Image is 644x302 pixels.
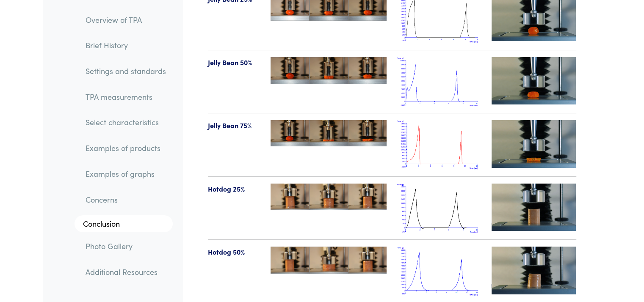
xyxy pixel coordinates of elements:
a: Settings and standards [79,61,173,81]
img: jellybean_tpa_75.png [397,120,481,170]
img: jellybean-75-123-tpa.jpg [271,120,387,146]
img: hotdog-25-123-tpa.jpg [271,184,387,210]
img: hotdog-videotn-25.jpg [492,184,576,231]
a: TPA measurements [79,87,173,107]
p: Hotdog 25% [208,184,261,195]
img: hotdog_tpa_50.png [397,247,481,296]
a: Examples of graphs [79,164,173,184]
img: jellybean-50-123-tpa.jpg [271,57,387,84]
img: hotdog-videotn-50.jpg [492,247,576,294]
img: jellybean-videotn-75.jpg [492,120,576,167]
a: Overview of TPA [79,10,173,30]
a: Brief History [79,36,173,55]
img: hotdog_tpa_25.png [397,184,481,233]
img: jellybean_tpa_50.png [397,57,481,107]
a: Select characteristics [79,113,173,132]
p: Jelly Bean 50% [208,57,261,68]
a: Examples of products [79,139,173,158]
a: Photo Gallery [79,236,173,256]
p: Hotdog 50% [208,247,261,258]
a: Conclusion [75,216,173,233]
p: Jelly Bean 75% [208,120,261,131]
a: Additional Resources [79,262,173,282]
a: Concerns [79,190,173,209]
img: hotdog-50-123-tpa.jpg [271,247,387,274]
img: jellybean-videotn-50.jpg [492,57,576,104]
